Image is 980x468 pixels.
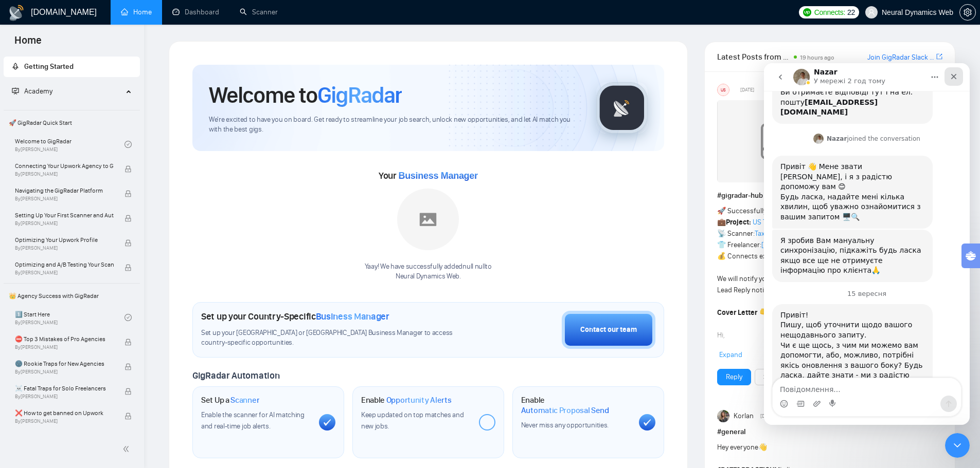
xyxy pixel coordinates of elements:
[8,5,25,21] img: logo
[16,257,161,277] div: Пишу, щоб уточнити щодо вашого нещодавнього запиту.
[580,324,637,335] div: Contact our team
[717,50,791,63] span: Latest Posts from the GigRadar Community
[521,405,609,416] span: Automatic Proposal Send
[201,311,389,322] h1: Set up your Country-Specific
[316,311,389,322] span: Business Manager
[15,235,114,245] span: Optimizing Your Upwork Profile
[201,410,305,430] span: Enable the scanner for AI matching and real-time job alerts.
[124,215,132,222] span: lock
[15,270,114,276] span: By [PERSON_NAME]
[936,52,942,61] span: export
[365,272,492,282] p: Neural Dynamics Web .
[124,413,132,420] span: lock
[8,241,169,344] div: Привіт!Пишу, щоб уточнити щодо вашого нещодавнього запиту.Чи є ще щось, з чим ми можемо вам допом...
[847,7,855,18] span: 22
[717,369,751,385] button: Reply
[124,239,132,247] span: lock
[718,84,729,96] div: US
[49,336,57,345] button: Завантажити вкладений файл
[734,410,754,422] span: Korlan
[814,7,845,18] span: Connects:
[361,395,452,405] h1: Enable
[32,336,41,345] button: вибір GIF-файлів
[15,171,114,177] span: By [PERSON_NAME]
[386,395,452,405] span: Opportunity Alerts
[230,395,259,405] span: Scanner
[15,344,114,350] span: By [PERSON_NAME]
[755,229,765,238] a: Tax
[379,170,478,181] span: Your
[15,359,114,369] span: 🌚 Rookie Traps for New Agencies
[960,8,975,16] span: setting
[397,189,459,250] img: placeholder.png
[15,161,114,171] span: Connecting Your Upwork Agency to GigRadar
[740,85,754,95] span: [DATE]
[717,410,729,422] img: Korlan
[717,426,942,438] h1: # general
[758,443,767,452] span: 👋
[800,54,834,61] span: 19 hours ago
[803,8,811,16] img: upwork-logo.png
[8,241,198,366] div: Nazar каже…
[761,240,812,249] a: [PERSON_NAME]
[717,308,768,317] strong: Cover Letter 👇
[5,286,139,306] span: 👑 Agency Success with GigRadar
[15,408,114,418] span: ❌ How to get banned on Upwork
[122,444,133,454] span: double-left
[124,388,132,395] span: lock
[9,315,197,332] textarea: Повідомлення...
[124,141,132,148] span: check-circle
[124,363,132,370] span: lock
[15,394,114,400] span: By [PERSON_NAME]
[760,411,774,421] span: [DATE]
[209,81,402,109] h1: Welcome to
[12,87,52,96] span: Academy
[361,410,464,430] span: Keep updated on top matches and new jobs.
[717,100,841,182] img: weqQh+iSagEgQAAAABJRU5ErkJggg==
[16,336,24,345] button: Вибір емодзі
[936,52,942,62] a: export
[124,264,132,271] span: lock
[192,370,279,381] span: GigRadar Automation
[365,262,492,282] div: Yaay! We have successfully added null null to
[15,306,124,329] a: 1️⃣ Start HereBy[PERSON_NAME]
[15,133,124,156] a: Welcome to GigRadarBy[PERSON_NAME]
[562,311,655,349] button: Contact our team
[65,336,74,345] button: Start recording
[4,57,140,77] li: Getting Started
[521,395,631,415] h1: Enable
[12,87,19,95] span: fund-projection-screen
[24,87,52,96] span: Academy
[763,371,809,383] a: See the details
[12,63,19,70] span: rocket
[753,218,893,227] a: US Tax Return Preparer using Drake Software
[15,369,114,375] span: By [PERSON_NAME]
[124,314,132,321] span: check-circle
[521,421,609,429] span: Never miss any opportunities.
[764,63,970,425] iframe: To enrich screen reader interactions, please activate Accessibility in Grammarly extension settings
[201,328,474,348] span: Set up your [GEOGRAPHIC_DATA] or [GEOGRAPHIC_DATA] Business Manager to access country-specific op...
[240,8,278,16] a: searchScanner
[317,81,402,109] span: GigRadar
[16,277,161,338] div: Чи є ще щось, з чим ми можемо вам допомогти, або, можливо, потрібні якісь оновлення з вашого боку...
[15,245,114,251] span: By [PERSON_NAME]
[201,395,259,405] h1: Set Up a
[15,220,114,227] span: By [PERSON_NAME]
[868,9,875,16] span: user
[959,8,976,16] a: setting
[726,371,742,383] a: Reply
